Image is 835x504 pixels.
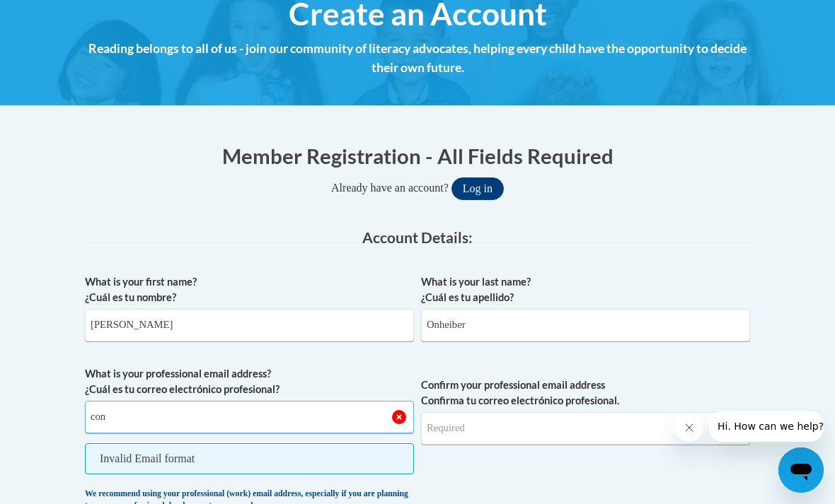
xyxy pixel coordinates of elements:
span: Invalid Email format [85,443,414,474]
input: Metadata input [85,309,414,341]
span: Already have an account? [331,182,449,194]
span: Account Details: [362,228,473,246]
label: What is your last name? ¿Cuál es tu apellido? [421,274,750,305]
label: Confirm your professional email address Confirma tu correo electrónico profesional. [421,377,750,409]
h1: Member Registration - All Fields Required [85,141,750,170]
iframe: Message from company [709,411,824,442]
h4: Reading belongs to all of us - join our community of literacy advocates, helping every child have... [85,40,750,77]
button: Log in [451,177,504,200]
iframe: Button to launch messaging window [778,447,824,493]
input: Metadata input [85,401,414,433]
iframe: Close message [675,414,703,442]
input: Required [421,412,750,445]
input: Metadata input [421,309,750,341]
label: What is your professional email address? ¿Cuál es tu correo electrónico profesional? [85,366,414,397]
label: What is your first name? ¿Cuál es tu nombre? [85,274,414,305]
